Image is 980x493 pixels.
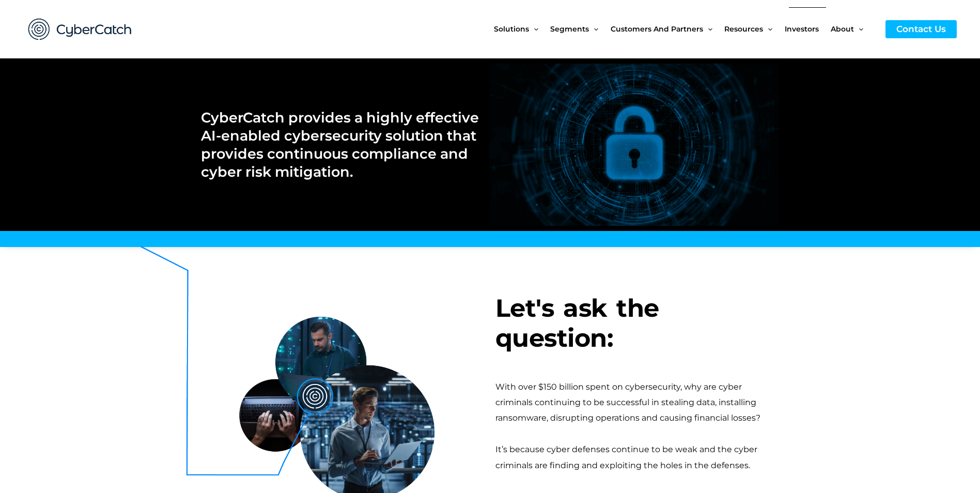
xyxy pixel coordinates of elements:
[495,379,780,426] div: With over $150 billion spent on cybersecurity, why are cyber criminals continuing to be successfu...
[201,109,479,181] h2: CyberCatch provides a highly effective AI-enabled cybersecurity solution that provides continuous...
[494,7,529,51] span: Solutions
[529,7,538,51] span: Menu Toggle
[885,20,957,38] a: Contact Us
[763,7,772,51] span: Menu Toggle
[495,442,780,473] div: It’s because cyber defenses continue to be weak and the cyber criminals are finding and exploitin...
[703,7,712,51] span: Menu Toggle
[18,8,142,51] img: CyberCatch
[785,7,831,51] a: Investors
[831,7,854,51] span: About
[611,7,703,51] span: Customers and Partners
[494,7,875,51] nav: Site Navigation: New Main Menu
[785,7,819,51] span: Investors
[550,7,589,51] span: Segments
[589,7,598,51] span: Menu Toggle
[724,7,763,51] span: Resources
[495,294,780,353] h3: Let's ask the question:
[854,7,863,51] span: Menu Toggle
